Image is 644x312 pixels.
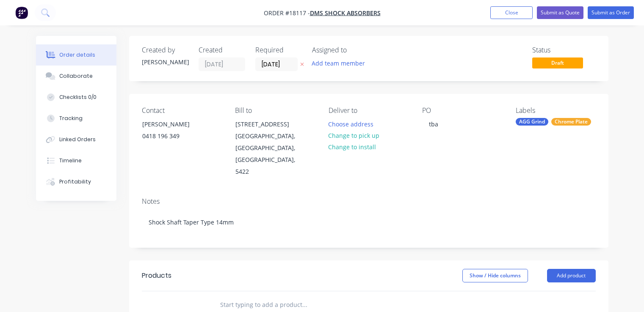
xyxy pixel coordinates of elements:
div: Linked Orders [59,136,96,143]
button: Timeline [36,150,116,171]
div: Timeline [59,157,82,164]
button: Order details [36,44,116,66]
div: Tracking [59,115,83,122]
button: Change to install [324,141,381,153]
div: Labels [516,107,596,115]
button: Add team member [307,57,369,69]
div: 0418 196 349 [142,130,213,142]
div: Products [142,271,171,281]
div: Notes [142,197,596,205]
button: Submit as Quote [537,6,583,19]
button: Change to pick up [324,130,384,141]
button: Add product [547,269,596,282]
button: Collaborate [36,66,116,87]
div: Deliver to [329,107,409,115]
div: Chrome Plate [551,118,591,126]
div: Contact [142,107,222,115]
div: Status [532,46,596,54]
div: Order details [59,51,95,59]
button: Submit as Order [588,6,634,19]
div: Shock Shaft Taper Type 14mm [142,209,596,235]
div: AGG Grind [516,118,548,126]
div: [STREET_ADDRESS][GEOGRAPHIC_DATA], [GEOGRAPHIC_DATA], [GEOGRAPHIC_DATA], 5422 [228,118,313,178]
img: Factory [15,6,28,19]
div: Bill to [235,107,315,115]
div: tba [422,118,445,130]
button: Show / Hide columns [462,269,528,282]
div: Created by [142,46,188,54]
button: Profitability [36,171,116,192]
button: Close [490,6,533,19]
div: Checklists 0/0 [59,93,97,101]
div: Collaborate [59,72,93,80]
button: Choose address [324,118,378,129]
div: Assigned to [312,46,397,54]
div: Profitability [59,178,91,186]
div: Required [255,46,302,54]
button: Tracking [36,108,116,129]
span: Draft [532,57,583,68]
div: [PERSON_NAME] [142,118,213,130]
div: [GEOGRAPHIC_DATA], [GEOGRAPHIC_DATA], [GEOGRAPHIC_DATA], 5422 [235,130,306,178]
button: Linked Orders [36,129,116,150]
div: [PERSON_NAME] [142,57,188,66]
div: PO [422,107,502,115]
button: Checklists 0/0 [36,87,116,108]
div: [STREET_ADDRESS] [235,118,306,130]
button: Add team member [312,57,370,69]
div: Created [199,46,245,54]
div: [PERSON_NAME]0418 196 349 [135,118,220,145]
a: DMS Shock Absorbers [310,9,381,17]
span: Order #18117 - [264,9,310,17]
